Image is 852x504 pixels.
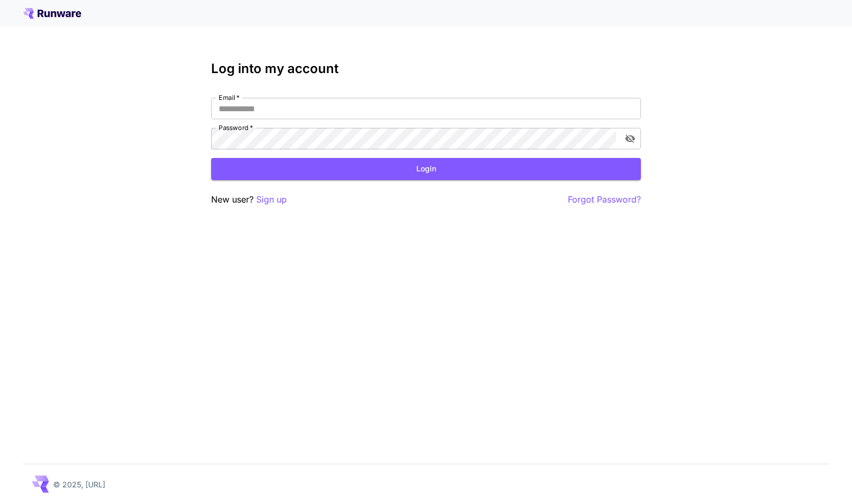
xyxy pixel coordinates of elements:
[219,93,240,102] label: Email
[620,129,640,148] button: toggle password visibility
[211,61,641,76] h3: Log into my account
[219,123,253,132] label: Password
[211,193,287,206] p: New user?
[256,193,287,206] button: Sign up
[568,193,641,206] button: Forgot Password?
[211,158,641,180] button: Login
[53,479,105,490] p: © 2025, [URL]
